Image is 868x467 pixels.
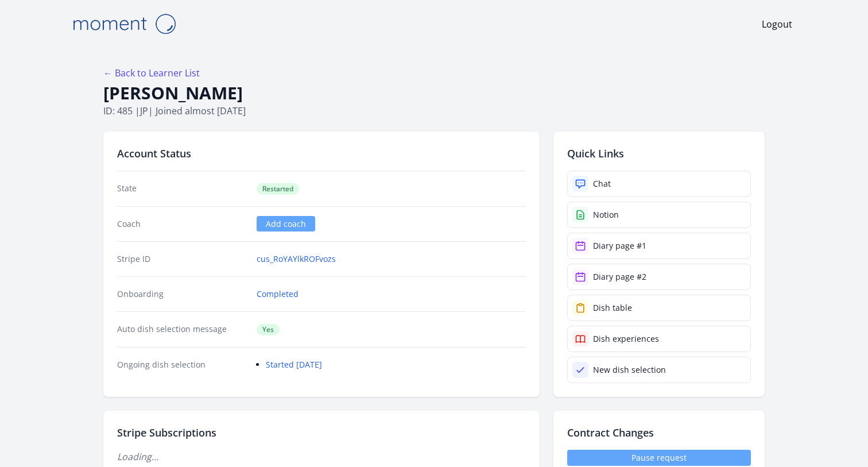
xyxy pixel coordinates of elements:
[567,233,751,259] a: Diary page #1
[593,271,646,283] div: Diary page #2
[567,202,751,228] a: Notion
[257,288,299,300] a: Completed
[567,171,751,197] a: Chat
[117,218,247,230] dt: Coach
[257,183,299,195] span: Restarted
[117,323,247,335] dt: Auto dish selection message
[117,183,247,195] dt: State
[567,145,751,161] h2: Quick Links
[67,9,181,38] img: Moment
[103,104,765,118] p: ID: 485 | | Joined almost [DATE]
[117,359,247,370] dt: Ongoing dish selection
[567,357,751,383] a: New dish selection
[593,240,646,252] div: Diary page #1
[257,324,280,335] span: Yes
[762,17,792,31] a: Logout
[567,295,751,321] a: Dish table
[567,326,751,352] a: Dish experiences
[593,302,632,314] div: Dish table
[593,178,611,190] div: Chat
[103,82,765,104] h1: [PERSON_NAME]
[117,288,247,300] dt: Onboarding
[117,145,526,161] h2: Account Status
[567,424,751,441] h2: Contract Changes
[593,333,659,345] div: Dish experiences
[593,209,619,221] div: Notion
[140,105,148,117] span: jp
[593,364,666,376] div: New dish selection
[103,67,200,79] a: ← Back to Learner List
[257,216,315,231] a: Add coach
[117,450,526,464] p: Loading...
[567,450,751,466] a: Pause request
[257,253,336,265] a: cus_RoYAYlkROFvozs
[117,424,526,441] h2: Stripe Subscriptions
[266,359,322,370] a: Started [DATE]
[117,253,247,265] dt: Stripe ID
[567,264,751,290] a: Diary page #2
